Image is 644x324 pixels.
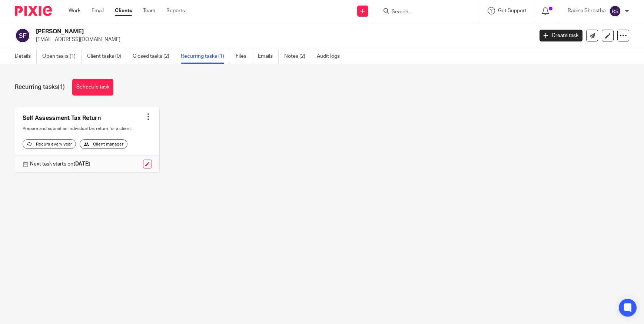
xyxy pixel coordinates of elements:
a: Client tasks (0) [87,49,127,64]
a: Work [69,7,80,14]
p: Next task starts on [30,160,90,168]
a: Team [143,7,155,14]
a: Reports [166,7,185,14]
a: Files [236,49,252,64]
a: Recurring tasks (1) [181,49,230,64]
a: Emails [258,49,279,64]
img: svg%3E [609,5,621,17]
img: Pixie [15,6,52,16]
a: Details [15,49,37,64]
a: Schedule task [72,79,113,96]
a: Audit logs [317,49,345,64]
span: (1) [58,84,65,90]
div: Client manager [80,139,127,149]
input: Search [391,9,458,16]
strong: [DATE] [73,161,90,167]
p: Rabina Shrestha [568,7,605,14]
a: Open tasks (1) [42,49,82,64]
a: Create task [540,30,582,41]
h1: Recurring tasks [15,83,65,91]
a: Closed tasks (2) [133,49,175,64]
img: svg%3E [15,28,30,43]
a: Clients [115,7,132,14]
a: Email [92,7,104,14]
a: Notes (2) [284,49,311,64]
p: [EMAIL_ADDRESS][DOMAIN_NAME] [36,36,528,43]
span: Get Support [498,8,527,13]
h2: [PERSON_NAME] [36,28,430,36]
div: Recurs every year [23,139,76,149]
